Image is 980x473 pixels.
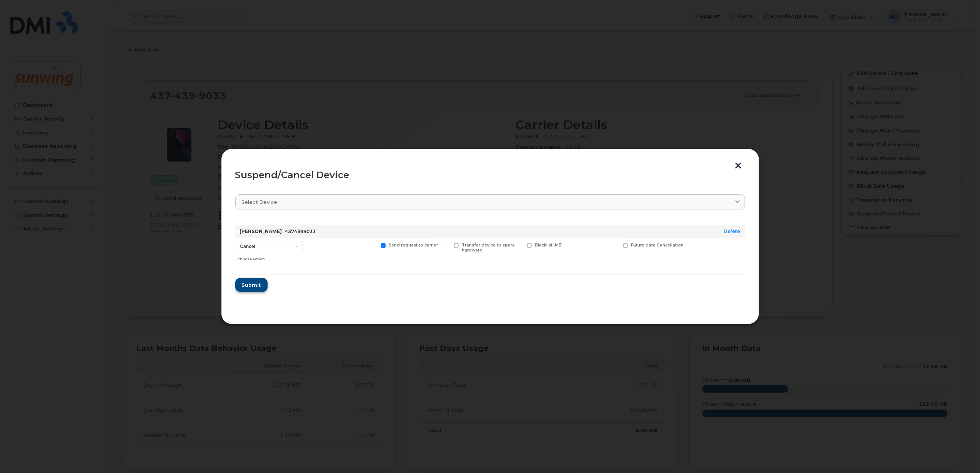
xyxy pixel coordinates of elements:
a: Select device [235,194,745,210]
span: Send request to carrier [389,243,438,248]
span: Blacklist IMEI [535,243,562,248]
span: Future date Cancellation [631,243,684,248]
input: Transfer device to spare hardware [445,243,449,247]
div: Choose action [237,253,303,262]
span: Select device [242,198,278,206]
input: Blacklist IMEI [518,243,522,247]
strong: [PERSON_NAME] [240,228,282,234]
span: Submit [242,281,261,289]
span: Transfer device to spare hardware [462,243,515,253]
a: Delete [724,228,740,234]
div: Suspend/Cancel Device [235,170,745,180]
button: Submit [235,278,268,292]
span: 4374399033 [285,228,316,234]
input: Future date Cancellation [614,243,618,247]
input: Send request to carrier [372,243,376,247]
